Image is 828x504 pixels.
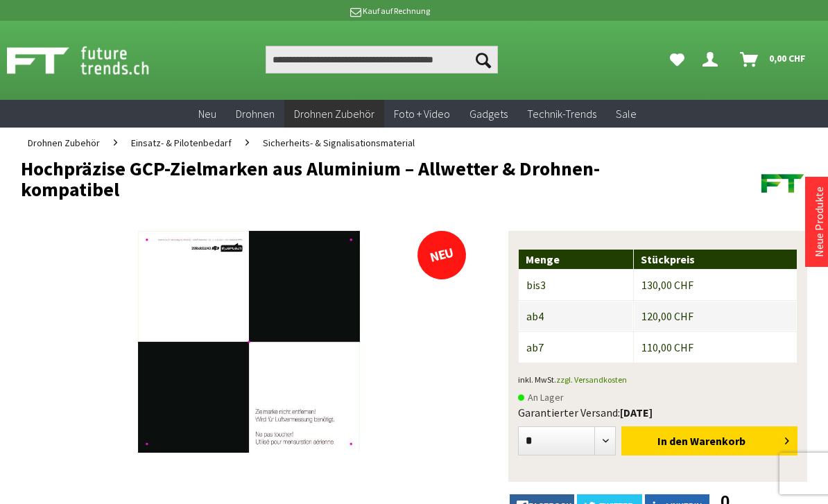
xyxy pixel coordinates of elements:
[198,107,216,121] span: Neu
[769,47,806,69] span: 0,00 CHF
[621,426,797,455] button: In den Warenkorb
[226,100,284,128] a: Drohnen
[606,100,646,128] a: Sale
[519,270,633,300] td: bis
[620,406,653,419] b: [DATE]
[21,128,107,158] a: Drohnen Zubehör
[384,100,460,128] a: Foto + Video
[28,137,100,149] span: Drohnen Zubehör
[616,107,637,121] span: Sale
[266,46,497,73] input: Produkt, Marke, Kategorie, EAN, Artikelnummer…
[236,107,275,121] span: Drohnen
[256,128,422,158] a: Sicherheits- & Signalisationsmaterial
[540,278,546,292] span: 3
[138,231,360,453] img: Hochpräzise GCP-Zielmarken aus Aluminium – Allwetter & Drohnen-kompatibel
[518,389,564,406] span: An Lager
[518,406,797,419] div: Garantierter Versand:
[519,301,633,331] td: ab
[7,43,180,78] img: Shop Futuretrends - zur Startseite wechseln
[519,250,633,269] th: Menge
[469,107,508,121] span: Gadgets
[759,158,807,207] img: Futuretrends
[634,332,797,363] td: 110,00 CHF
[657,434,688,448] span: In den
[634,301,797,331] td: 120,00 CHF
[131,137,232,149] span: Einsatz- & Pilotenbedarf
[124,128,239,158] a: Einsatz- & Pilotenbedarf
[634,270,797,300] td: 130,00 CHF
[394,107,450,121] span: Foto + Video
[556,374,627,385] a: zzgl. Versandkosten
[538,340,544,354] span: 7
[460,100,517,128] a: Gadgets
[634,250,797,269] th: Stückpreis
[663,46,691,73] a: Meine Favoriten
[519,332,633,363] td: ab
[263,137,415,149] span: Sicherheits- & Signalisationsmaterial
[538,309,544,323] span: 4
[812,186,826,257] a: Neue Produkte
[517,100,606,128] a: Technik-Trends
[189,100,226,128] a: Neu
[527,107,596,121] span: Technik-Trends
[294,107,374,121] span: Drohnen Zubehör
[734,46,813,73] a: Warenkorb
[518,372,797,388] p: inkl. MwSt.
[690,434,745,448] span: Warenkorb
[697,46,729,73] a: Dein Konto
[21,158,650,200] h1: Hochpräzise GCP-Zielmarken aus Aluminium – Allwetter & Drohnen-kompatibel
[469,46,498,73] button: Suchen
[284,100,384,128] a: Drohnen Zubehör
